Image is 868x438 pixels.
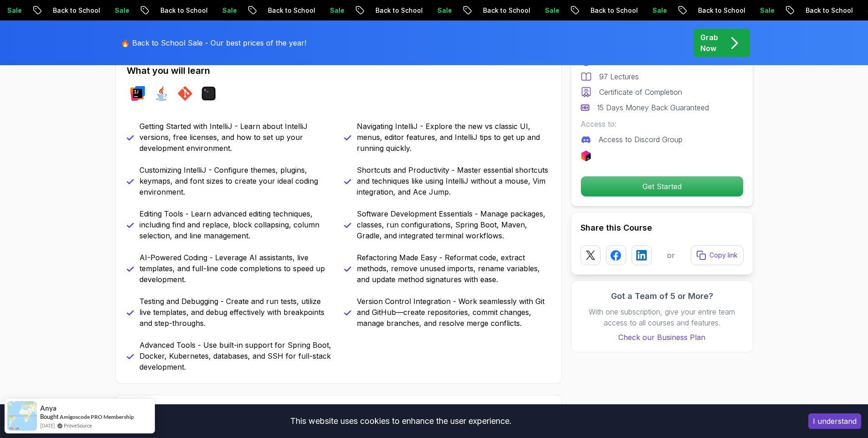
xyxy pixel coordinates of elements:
[643,6,672,15] p: Sale
[580,222,744,234] h2: Share this Course
[667,250,675,261] p: or
[581,176,743,196] p: Get Started
[599,71,639,82] p: 97 Lectures
[130,86,145,101] img: intellij logo
[580,332,744,343] a: Check our Business Plan
[580,290,744,303] h3: Got a Team of 5 or More?
[580,119,744,129] p: Access to:
[127,64,550,77] h2: What you will learn
[139,296,333,329] p: Testing and Debugging - Create and run tests, utilize live templates, and debug effectively with ...
[357,165,550,197] p: Shortcuts and Productivity - Master essential shortcuts and techniques like using IntelliJ withou...
[201,86,216,101] img: terminal logo
[139,165,333,197] p: Customizing IntelliJ - Configure themes, plugins, keymaps, and font sizes to create your ideal co...
[320,6,349,15] p: Sale
[357,121,550,154] p: Navigating IntelliJ - Explore the new vs classic UI, menus, editor features, and IntelliJ tips to...
[428,6,457,15] p: Sale
[691,245,744,265] button: Copy link
[7,411,795,431] div: This website uses cookies to enhance the user experience.
[599,87,682,98] p: Certificate of Completion
[7,401,37,431] img: provesource social proof notification image
[808,413,861,429] button: Accept cookies
[796,6,858,15] p: Back to School
[473,6,535,15] p: Back to School
[580,306,744,328] p: With one subscription, give your entire team access to all courses and features.
[105,6,134,15] p: Sale
[581,6,643,15] p: Back to School
[357,208,550,241] p: Software Development Essentials - Manage packages, classes, run configurations, Spring Boot, Mave...
[357,296,550,329] p: Version Control Integration - Work seamlessly with Git and GitHub—create repositories, commit cha...
[139,252,333,285] p: AI-Powered Coding - Leverage AI assistants, live templates, and full-line code completions to spe...
[40,404,56,412] span: Anya
[60,413,134,421] a: Amigoscode PRO Membership
[43,6,105,15] p: Back to School
[154,86,169,101] img: java logo
[258,6,320,15] p: Back to School
[357,252,550,285] p: Refactoring Made Easy - Reformat code, extract methods, remove unused imports, rename variables, ...
[151,6,213,15] p: Back to School
[599,134,683,145] p: Access to Discord Group
[139,208,333,241] p: Editing Tools - Learn advanced editing techniques, including find and replace, block collapsing, ...
[580,150,591,161] img: jetbrains logo
[688,6,750,15] p: Back to School
[213,6,242,15] p: Sale
[709,251,738,260] p: Copy link
[121,37,306,48] p: 🔥 Back to School Sale - Our best prices of the year!
[40,422,55,429] span: [DATE]
[139,121,333,154] p: Getting Started with IntelliJ - Learn about IntelliJ versions, free licenses, and how to set up y...
[40,413,59,420] span: Bought
[64,423,92,428] a: ProveSource
[597,102,709,113] p: 15 Days Money Back Guaranteed
[700,32,718,54] p: Grab Now
[580,176,744,197] button: Get Started
[178,86,192,101] img: git logo
[750,6,780,15] p: Sale
[139,340,333,372] p: Advanced Tools - Use built-in support for Spring Boot, Docker, Kubernetes, databases, and SSH for...
[366,6,428,15] p: Back to School
[535,6,565,15] p: Sale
